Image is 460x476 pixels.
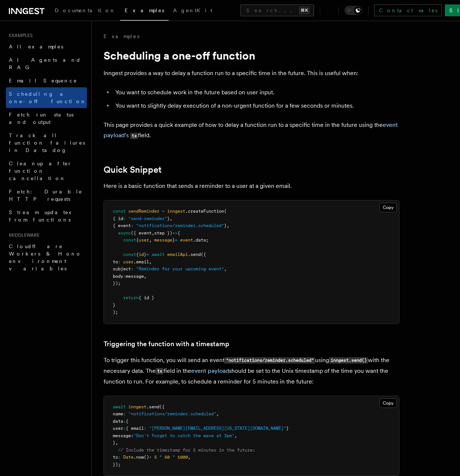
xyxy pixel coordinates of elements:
a: AI Agents and RAG [6,53,87,74]
span: const [123,237,136,243]
span: subject [113,266,131,271]
kbd: ⌘K [299,7,310,14]
span: ); [113,310,118,315]
a: Email Sequence [6,74,87,87]
span: } [144,252,146,257]
code: ts [130,133,138,139]
span: Cloudflare Workers & Hono environment variables [9,243,82,271]
span: { id [113,216,123,221]
span: to [113,259,118,264]
span: Fetch run status and output [9,112,74,125]
span: , [216,411,219,416]
span: name [113,411,123,416]
span: .send [188,252,201,257]
p: To trigger this function, you will send an event using with the necessary data. The field in the ... [104,355,399,387]
span: , [224,266,227,271]
span: emailApi [167,252,188,257]
span: message: [113,433,133,438]
span: : [123,411,126,416]
span: Email Sequence [9,78,77,84]
a: Track all function failures in Datadog [6,129,87,157]
span: { [136,237,139,243]
span: .send [146,404,159,409]
span: { [136,252,139,257]
span: Date [123,455,133,460]
a: Examples [120,2,169,21]
span: , [234,433,237,438]
span: Scheduling a one-off function [9,91,87,104]
span: = [175,237,177,243]
span: , [227,223,229,228]
a: Fetch run status and output [6,108,87,129]
a: Cleanup after function cancellation [6,157,87,185]
span: Cleanup after function cancellation [9,161,72,181]
span: }); [113,281,121,286]
span: } [167,216,170,221]
span: body [113,274,123,279]
span: = [146,252,149,257]
span: { email [126,426,144,431]
p: This page provides a quick example of how to delay a function run to a specific time in the futur... [104,120,399,141]
span: : [123,419,126,424]
span: => [172,230,177,236]
span: .data; [193,237,209,243]
span: : [118,455,121,460]
span: : [144,426,146,431]
a: AgentKit [169,2,217,20]
span: { id } [139,295,154,300]
span: , [149,237,152,243]
span: data [113,419,123,424]
span: await [152,252,165,257]
span: id [139,252,144,257]
span: + [149,455,152,460]
a: Documentation [50,2,120,20]
a: Contact sales [374,4,442,16]
code: ts [156,368,163,374]
span: user [123,259,133,264]
span: 5 [154,455,157,460]
span: , [188,455,190,460]
a: Examples [104,33,139,40]
span: return [123,295,139,300]
span: All examples [9,44,63,50]
span: ts [113,455,118,460]
a: All examples [6,40,87,53]
button: Search...⌘K [240,4,314,16]
a: event payload [191,367,229,374]
span: user [139,237,149,243]
h1: Scheduling a one-off function [104,49,399,62]
span: } [224,223,227,228]
code: inngest.send() [329,357,368,364]
button: Copy [379,398,397,408]
span: }); [113,462,121,467]
span: "Don't forget to catch the wave at 3pm" [133,433,234,438]
span: "notifications/reminder.scheduled" [128,411,216,416]
span: ({ [201,252,206,257]
span: .now [133,455,144,460]
span: "Reminder for your upcoming event" [136,266,224,271]
span: 60 [165,455,170,460]
span: : [131,223,133,228]
span: ( [224,209,227,214]
span: Stream updates from functions [9,209,71,223]
a: Triggering the function with a timestamp [104,339,229,349]
li: You want to slightly delay execution of a non-urgent function for a few seconds or minutes. [113,101,399,111]
span: { [126,419,128,424]
span: } [172,237,175,243]
span: "send-reminder" [128,216,167,221]
p: Inngest provides a way to delay a function run to a specific time in the future. This is useful w... [104,68,399,78]
span: message [154,237,172,243]
li: You want to schedule work in the future based on user input. [113,87,399,98]
span: Examples [6,33,33,38]
p: Here is a basic function that sends a reminder to a user at a given email. [104,181,399,191]
span: await [113,404,126,409]
span: , [170,216,172,221]
span: Fetch: Durable HTTP requests [9,189,82,202]
button: Copy [379,203,397,212]
span: : [118,259,121,264]
span: const [123,252,136,257]
span: () [144,455,149,460]
span: message [126,274,144,279]
span: inngest [128,404,146,409]
span: step }) [154,230,172,236]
